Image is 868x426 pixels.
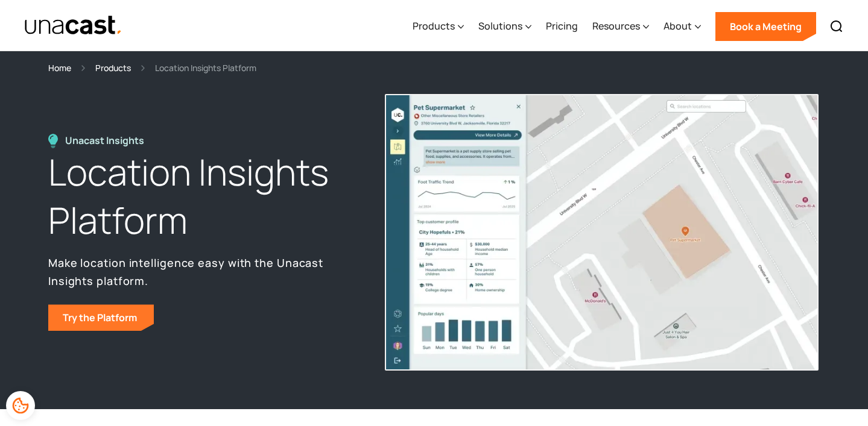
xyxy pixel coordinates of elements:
a: Home [48,61,71,75]
div: Solutions [478,19,522,33]
div: Cookie Preferences [6,391,35,420]
img: Unacast text logo [24,15,122,36]
div: About [664,19,692,33]
div: Solutions [478,2,531,51]
div: Unacast Insights [65,134,150,148]
div: Resources [592,19,640,33]
h1: Location Insights Platform [48,148,357,245]
p: Make location intelligence easy with the Unacast Insights platform. [48,254,357,290]
a: Pricing [546,2,578,51]
a: Try the Platform [48,304,154,331]
div: Products [413,19,455,33]
img: Location Insights Platform icon [48,134,58,148]
a: Products [95,61,131,75]
img: Search icon [829,19,844,34]
div: Products [413,2,464,51]
div: Location Insights Platform [155,61,256,75]
div: About [664,2,701,51]
div: Resources [592,2,649,51]
a: Book a Meeting [715,12,816,41]
a: home [24,15,122,36]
